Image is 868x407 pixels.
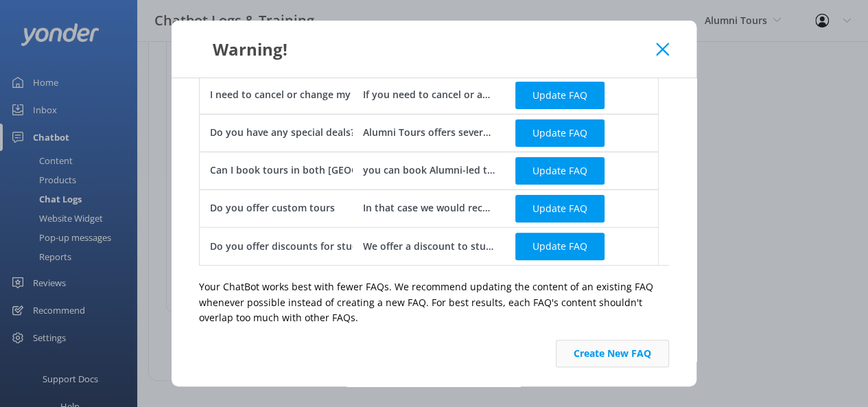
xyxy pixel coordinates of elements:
div: row [199,189,659,227]
div: Do you have any special deals? [210,126,355,141]
div: row [199,227,659,265]
button: Create New FAQ [556,340,669,367]
div: row [199,76,659,114]
div: Can I book tours in both [GEOGRAPHIC_DATA] and [GEOGRAPHIC_DATA] and is there a discount? [210,163,661,178]
div: We offer a discount to students, youths and seniors. [363,239,495,254]
div: row [199,114,659,152]
button: Update FAQ [515,119,605,147]
button: Update FAQ [515,195,605,222]
div: Alumni Tours offers several great promotions! You can get 10% off when booking at least 30 days i... [363,126,495,141]
div: Warning! [199,38,656,60]
div: If you need to cancel or amend your reservation, please contact the Alumni Tours team at [PHONE_N... [363,88,495,103]
div: row [199,152,659,189]
p: Your ChatBot works best with fewer FAQs. We recommend updating the content of an existing FAQ whe... [199,279,669,325]
div: In that case we would recommend emailing [EMAIL_ADDRESS][DOMAIN_NAME] with your exact preferences... [363,201,495,216]
div: you can book Alumni-led tours in both [GEOGRAPHIC_DATA] and [GEOGRAPHIC_DATA], including Walking ... [363,163,495,178]
div: Do you offer custom tours [210,201,335,216]
button: Update FAQ [515,82,605,109]
button: Update FAQ [515,233,605,260]
button: Close [656,43,669,56]
button: Update FAQ [515,157,605,185]
div: I need to cancel or change my booking [210,88,392,103]
div: Do you offer discounts for students? [210,239,383,254]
